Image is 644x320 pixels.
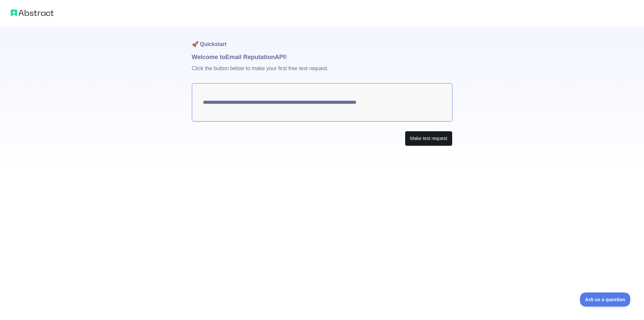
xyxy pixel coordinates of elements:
[580,292,631,307] iframe: Toggle Customer Support
[192,27,452,52] h1: 🚀 Quickstart
[405,131,452,146] button: Make test request
[192,62,452,83] p: Click the button below to make your first free test request.
[11,8,54,17] img: Abstract logo
[192,52,452,62] h1: Welcome to Email Reputation API!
